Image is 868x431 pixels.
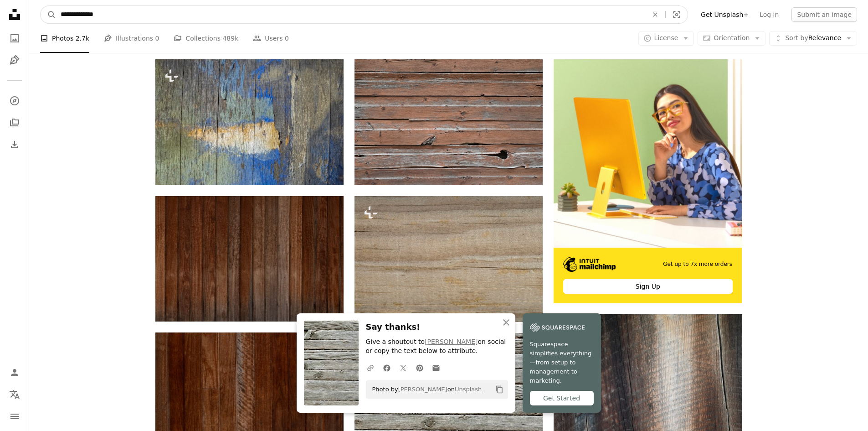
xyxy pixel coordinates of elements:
[554,59,742,247] img: file-1722962862010-20b14c5a0a60image
[5,51,24,69] a: Illustrations
[411,358,428,377] a: Share on Pinterest
[425,338,478,345] a: [PERSON_NAME]
[155,196,344,322] img: A wooden wall with a black and white cat sitting on top of it
[530,321,585,334] img: file-1747939142011-51e5cc87e3c9
[428,358,444,377] a: Share over email
[5,407,24,426] button: Menu
[785,34,841,43] span: Relevance
[563,279,732,294] div: Sign Up
[714,34,750,42] span: Orientation
[354,59,543,185] img: a close up of a wooden wall with peeling paint
[354,196,543,322] img: a close up of a piece of wood
[554,59,742,303] a: Get up to 7x more ordersSign Up
[754,7,784,22] a: Log in
[785,34,808,42] span: Sort by
[155,33,159,43] span: 0
[366,338,508,356] p: Give a shoutout to on social or copy the text below to attribute.
[174,24,238,53] a: Collections 489k
[523,313,601,413] a: Squarespace simplifies everything—from setup to management to marketing.Get Started
[492,382,507,397] button: Copy to clipboard
[155,391,344,399] a: A close up of a wooden floor with a brown stain
[698,31,765,46] button: Orientation
[354,255,543,263] a: a close up of a piece of wood
[654,34,678,42] span: License
[5,135,24,154] a: Download History
[769,31,857,46] button: Sort byRelevance
[645,6,665,23] button: Clear
[791,7,857,22] button: Submit an image
[155,254,344,263] a: A wooden wall with a black and white cat sitting on top of it
[40,5,688,24] form: Find visuals sitewide
[666,6,688,23] button: Visual search
[663,260,733,268] span: Get up to 7x more orders
[5,385,24,404] button: Language
[530,391,594,405] div: Get Started
[530,340,594,385] span: Squarespace simplifies everything—from setup to management to marketing.
[155,59,344,185] img: a close up of a wooden surface with blue and yellow paint
[155,118,344,126] a: a close up of a wooden surface with blue and yellow paint
[104,24,159,53] a: Illustrations 0
[222,33,238,43] span: 489k
[366,321,508,334] h3: Say thanks!
[5,92,24,110] a: Explore
[253,24,289,53] a: Users 0
[455,386,482,393] a: Unsplash
[354,118,543,126] a: a close up of a wooden wall with peeling paint
[379,358,395,377] a: Share on Facebook
[368,382,482,397] span: Photo by on
[5,5,24,26] a: Home — Unsplash
[638,31,694,46] button: License
[285,33,289,43] span: 0
[395,358,411,377] a: Share on Twitter
[563,257,616,272] img: file-1690386555781-336d1949dad1image
[398,386,447,393] a: [PERSON_NAME]
[5,29,24,47] a: Photos
[5,114,24,132] a: Collections
[695,7,754,22] a: Get Unsplash+
[41,6,56,23] button: Search Unsplash
[5,363,24,382] a: Log in / Sign up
